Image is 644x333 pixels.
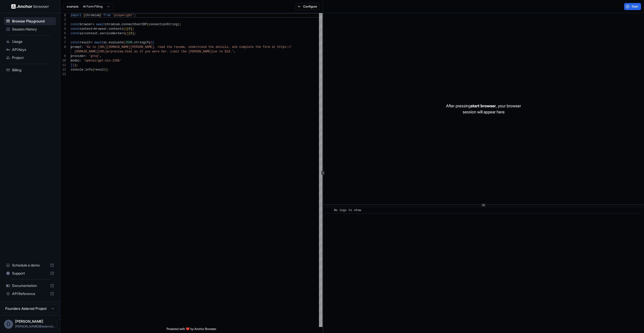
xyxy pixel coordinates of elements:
[92,27,94,31] span: =
[60,72,66,77] div: 13
[161,45,252,49] span: ad the resume, understand the details, and complet
[82,45,83,49] span: :
[12,19,54,24] span: Browser Playground
[103,41,107,44] span: ai
[105,68,107,72] span: )
[125,32,127,35] span: (
[94,27,107,31] span: browser
[12,47,54,52] span: API Keys
[74,50,107,53] span: [DOMAIN_NAME][URL]
[100,54,101,58] span: ,
[83,32,85,35] span: =
[103,14,111,17] span: from
[149,23,178,26] span: connectionString
[4,290,56,298] div: API Reference
[131,32,132,35] span: 0
[80,41,91,44] span: result
[94,68,105,72] span: result
[132,27,134,31] span: ;
[60,22,66,27] div: 3
[4,269,56,277] div: Support
[89,54,100,58] span: 'groq'
[71,54,85,58] span: provider
[119,23,121,26] span: .
[94,41,103,44] span: await
[446,103,521,115] p: After pressing , your browser session will appear here
[179,23,181,26] span: ;
[129,27,130,31] span: 0
[85,14,100,17] span: chromium
[12,27,54,32] span: Session History
[632,5,639,9] span: Start
[134,14,136,17] span: ;
[85,32,98,35] span: context
[471,103,496,108] span: start browser
[71,59,80,62] span: model
[71,63,72,67] span: }
[60,27,66,31] div: 4
[4,17,56,25] div: Browser Playground
[71,45,82,49] span: prompt
[122,23,147,26] span: connectOverCDP
[334,209,361,212] span: No logs to show
[147,23,149,26] span: (
[12,291,48,296] span: API Reference
[123,41,125,44] span: (
[15,324,55,328] span: david@asteroid.ai
[96,23,105,26] span: await
[60,31,66,36] div: 5
[71,32,80,35] span: const
[83,14,85,17] span: {
[67,5,79,9] span: example:
[295,3,320,10] button: Configure
[92,68,94,72] span: (
[125,41,132,44] span: JSON
[4,282,56,290] div: Documentation
[107,41,109,44] span: .
[132,41,134,44] span: .
[105,23,120,26] span: chromium
[112,14,134,17] span: 'playwright'
[152,41,154,44] span: {
[134,41,150,44] span: stringify
[80,32,83,35] span: ai
[71,27,80,31] span: const
[107,27,109,31] span: .
[252,45,292,49] span: e the form at https://
[80,27,92,31] span: context
[85,45,161,49] span: 'Go to [URL][DOMAIN_NAME][PERSON_NAME], re
[71,23,80,26] span: const
[71,14,82,17] span: import
[131,27,132,31] span: ]
[109,27,123,31] span: contexts
[12,55,54,60] span: Project
[107,68,109,72] span: ;
[134,32,136,35] span: ;
[71,41,80,44] span: const
[60,45,66,49] div: 8
[4,320,13,329] div: D
[328,208,330,213] span: ​
[85,54,87,58] span: :
[100,14,101,17] span: }
[98,32,100,35] span: .
[4,25,56,33] div: Session History
[11,4,49,9] img: Anchor Logo
[12,68,54,73] span: Billing
[12,283,48,288] span: Documentation
[71,68,83,72] span: console
[12,271,48,276] span: Support
[60,63,66,68] div: 11
[129,32,130,35] span: [
[60,40,66,45] div: 7
[212,50,234,53] span: ion to $10.'
[109,41,123,44] span: evaluate
[234,50,235,53] span: ,
[80,23,92,26] span: browser
[107,50,212,53] span: m/preview.html as if you were her. Limit the [PERSON_NAME]
[60,36,66,40] div: 6
[91,41,92,44] span: =
[12,263,48,268] span: Schedule a demo
[60,13,66,18] div: 1
[125,27,127,31] span: )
